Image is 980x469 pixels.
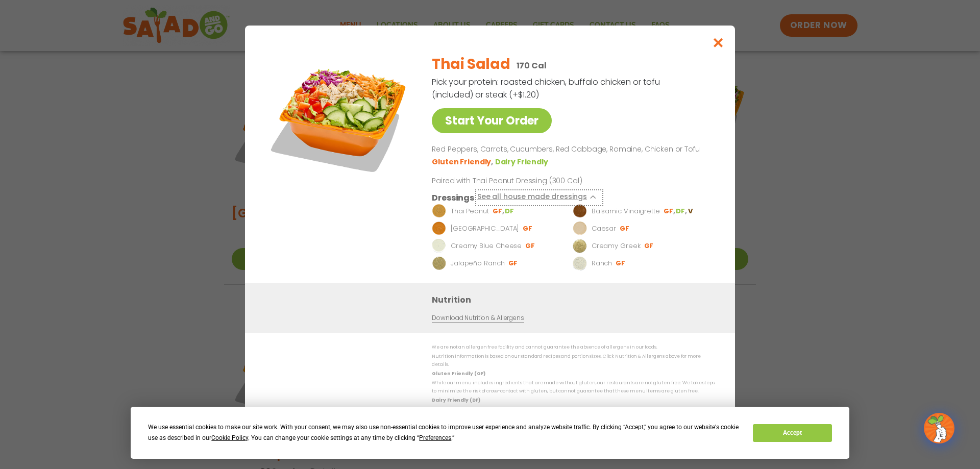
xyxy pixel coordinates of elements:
li: GF [493,207,505,216]
p: Pick your protein: roasted chicken, buffalo chicken or tofu (included) or steak (+$1.20) [432,76,661,101]
li: GF [525,241,536,251]
p: Caesar [592,224,616,234]
p: We are not an allergen free facility and cannot guarantee the absence of allergens in our foods. [432,343,715,351]
p: While our menu includes ingredients that are made without gluten, our restaurants are not gluten ... [432,379,715,395]
img: Dressing preview image for Creamy Blue Cheese [432,239,446,253]
li: GF [523,224,533,233]
img: Featured product photo for Thai Salad [268,46,411,189]
img: Dressing preview image for Creamy Greek [573,239,587,253]
h2: Thai Salad [432,54,510,75]
img: wpChatIcon [925,414,953,442]
li: V [688,207,694,216]
span: Preferences [419,434,451,441]
p: Creamy Blue Cheese [451,241,522,251]
button: Accept [753,424,831,442]
img: Dressing preview image for BBQ Ranch [432,221,446,236]
p: 170 Cal [517,59,547,72]
li: DF [676,207,688,216]
button: See all house made dressings [477,191,601,204]
img: Dressing preview image for Ranch [573,256,587,270]
a: Download Nutrition & Allergens [432,313,524,323]
p: Jalapeño Ranch [451,258,505,268]
p: Balsamic Vinaigrette [592,206,660,216]
img: Dressing preview image for Balsamic Vinaigrette [573,204,587,218]
li: Dairy Friendly [495,157,550,167]
li: DF [505,207,515,216]
a: Start Your Order [432,108,552,133]
div: We use essential cookies to make our site work. With your consent, we may also use non-essential ... [148,422,741,443]
img: Dressing preview image for Thai Peanut [432,204,446,218]
span: Cookie Policy [211,434,248,441]
img: Dressing preview image for Caesar [573,221,587,236]
p: Paired with Thai Peanut Dressing (300 Cal) [432,176,621,186]
strong: Gluten Friendly (GF) [432,371,485,377]
li: GF [644,241,655,251]
li: GF [508,259,519,268]
p: Thai Peanut [451,206,489,216]
p: Creamy Greek [592,241,641,251]
div: Cookie Consent Prompt [131,407,849,459]
h3: Nutrition [432,293,720,306]
li: GF [616,259,626,268]
strong: Dairy Friendly (DF) [432,397,480,403]
li: GF [664,207,676,216]
p: Nutrition information is based on our standard recipes and portion sizes. Click Nutrition & Aller... [432,353,715,368]
p: [GEOGRAPHIC_DATA] [451,224,519,234]
button: Close modal [702,26,735,60]
li: Gluten Friendly [432,157,495,167]
p: Ranch [592,258,612,268]
p: Red Peppers, Carrots, Cucumbers, Red Cabbage, Romaine, Chicken or Tofu [432,143,710,156]
img: Dressing preview image for Jalapeño Ranch [432,256,446,270]
h3: Dressings [432,191,474,204]
li: GF [620,224,630,233]
p: While our menu includes foods that are made without dairy, our restaurants are not dairy free. We... [432,406,715,422]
